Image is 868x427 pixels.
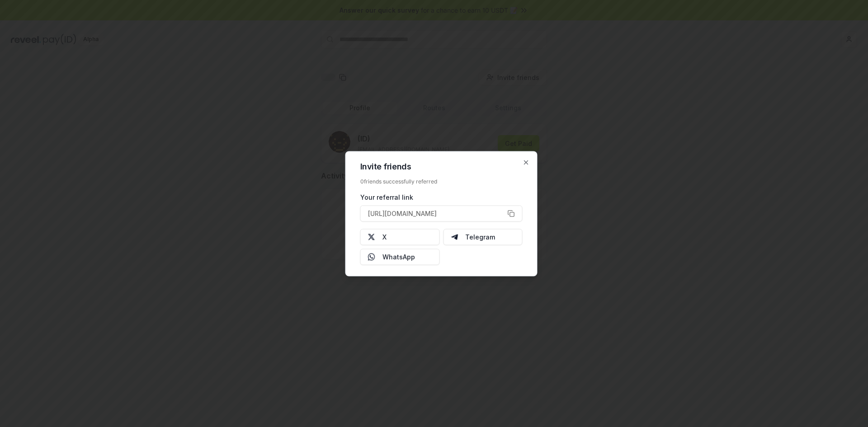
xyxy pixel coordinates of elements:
h2: Invite friends [360,162,523,170]
div: Your referral link [360,192,523,202]
button: WhatsApp [360,249,440,265]
button: X [360,229,440,245]
img: Telegram [451,233,458,240]
img: Whatsapp [368,253,375,260]
span: [URL][DOMAIN_NAME] [368,209,437,218]
img: X [368,233,375,240]
button: [URL][DOMAIN_NAME] [360,205,523,221]
div: 0 friends successfully referred [360,178,523,185]
button: Telegram [443,229,523,245]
